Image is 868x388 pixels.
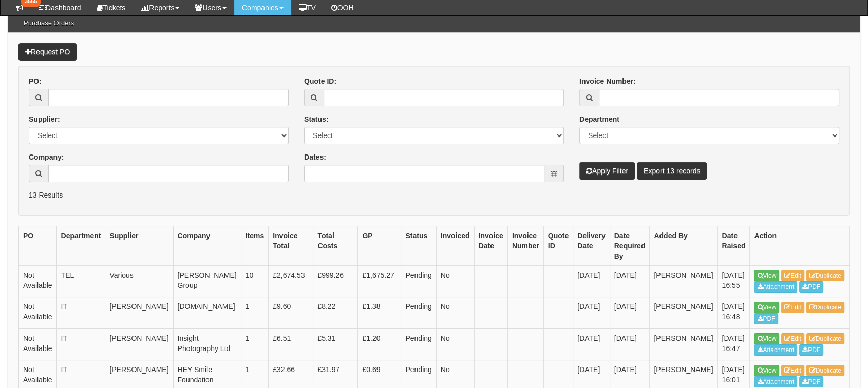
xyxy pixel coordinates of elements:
[358,297,401,329] td: £1.38
[358,226,401,265] th: GP
[799,281,823,293] a: PDF
[610,226,650,265] th: Date Required By
[304,76,336,86] label: Quote ID:
[241,226,269,265] th: Items
[573,226,610,265] th: Delivery Date
[29,76,42,86] label: PO:
[650,297,718,329] td: [PERSON_NAME]
[29,114,60,124] label: Supplier:
[56,226,105,265] th: Department
[573,328,610,360] td: [DATE]
[579,114,619,124] label: Department
[56,297,105,329] td: IT
[718,226,750,265] th: Date Raised
[650,226,718,265] th: Added By
[105,226,173,265] th: Supplier
[436,265,474,297] td: No
[637,162,707,180] a: Export 13 records
[313,226,358,265] th: Total Costs
[781,302,804,313] a: Edit
[781,333,804,344] a: Edit
[650,265,718,297] td: [PERSON_NAME]
[754,376,797,387] a: Attachment
[579,76,636,86] label: Invoice Number:
[543,226,573,265] th: Quote ID
[19,265,57,297] td: Not Available
[436,226,474,265] th: Invoiced
[573,297,610,329] td: [DATE]
[401,226,436,265] th: Status
[105,297,173,329] td: [PERSON_NAME]
[29,152,64,162] label: Company:
[754,313,778,324] a: PDF
[241,265,269,297] td: 10
[718,297,750,329] td: [DATE] 16:48
[29,190,839,200] p: 13 Results
[173,226,241,265] th: Company
[754,333,779,344] a: View
[18,14,79,32] h3: Purchase Orders
[173,328,241,360] td: Insight Photography Ltd
[18,43,77,61] a: Request PO
[754,281,797,293] a: Attachment
[19,297,57,329] td: Not Available
[507,226,543,265] th: Invoice Number
[56,328,105,360] td: IT
[401,265,436,297] td: Pending
[799,376,823,387] a: PDF
[241,297,269,329] td: 1
[105,328,173,360] td: [PERSON_NAME]
[799,344,823,356] a: PDF
[436,297,474,329] td: No
[313,265,358,297] td: £999.26
[19,328,57,360] td: Not Available
[105,265,173,297] td: Various
[313,328,358,360] td: £5.31
[781,270,804,281] a: Edit
[781,365,804,376] a: Edit
[269,226,313,265] th: Invoice Total
[610,328,650,360] td: [DATE]
[269,328,313,360] td: £6.51
[750,226,850,265] th: Action
[806,365,844,376] a: Duplicate
[579,162,635,180] button: Apply Filter
[401,297,436,329] td: Pending
[754,270,779,281] a: View
[806,333,844,344] a: Duplicate
[269,265,313,297] td: £2,674.53
[401,328,436,360] td: Pending
[610,297,650,329] td: [DATE]
[573,265,610,297] td: [DATE]
[474,226,507,265] th: Invoice Date
[754,365,779,376] a: View
[358,328,401,360] td: £1.20
[269,297,313,329] td: £9.60
[718,328,750,360] td: [DATE] 16:47
[173,297,241,329] td: [DOMAIN_NAME]
[650,328,718,360] td: [PERSON_NAME]
[754,344,797,356] a: Attachment
[173,265,241,297] td: [PERSON_NAME] Group
[610,265,650,297] td: [DATE]
[358,265,401,297] td: £1,675.27
[304,114,328,124] label: Status:
[436,328,474,360] td: No
[806,270,844,281] a: Duplicate
[56,265,105,297] td: TEL
[754,302,779,313] a: View
[806,302,844,313] a: Duplicate
[304,152,326,162] label: Dates:
[241,328,269,360] td: 1
[313,297,358,329] td: £8.22
[19,226,57,265] th: PO
[718,265,750,297] td: [DATE] 16:55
